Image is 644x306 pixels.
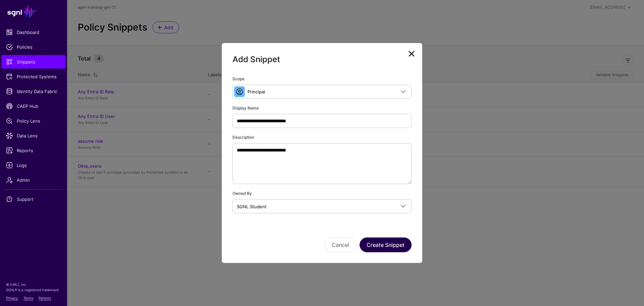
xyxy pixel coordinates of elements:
[232,54,412,65] h2: Add Snippet
[232,76,245,82] label: Scope
[232,134,254,140] label: Description
[232,105,259,111] label: Display Name
[248,89,265,94] span: Principal
[360,237,412,252] button: Create Snippet
[325,237,356,252] button: Cancel
[232,190,252,196] label: Owned By
[237,204,267,209] span: SGNL Student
